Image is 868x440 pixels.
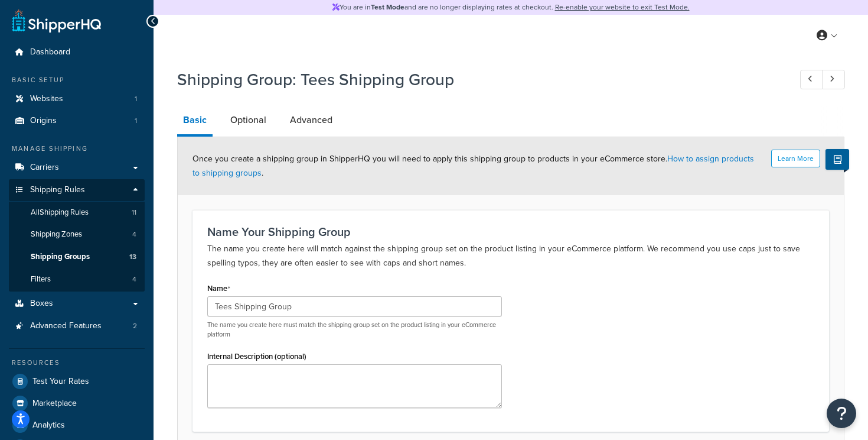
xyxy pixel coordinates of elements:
a: Boxes [9,293,145,315]
li: Origins [9,110,145,132]
a: Origins1 [9,110,145,132]
span: 2 [133,321,137,331]
span: 1 [135,94,137,104]
h1: Shipping Group: Tees Shipping Group [177,68,778,91]
a: Shipping Rules [9,179,145,201]
li: Filters [9,268,145,290]
span: Shipping Groups [31,252,90,262]
span: Filters [31,274,51,284]
a: Analytics [9,415,145,436]
li: Shipping Zones [9,224,145,245]
p: The name you create here must match the shipping group set on the product listing in your eCommer... [207,321,502,339]
a: Next Record [822,70,845,89]
button: Show Help Docs [825,149,849,170]
a: Dashboard [9,41,145,63]
span: Shipping Zones [31,229,82,240]
strong: Test Mode [371,2,404,12]
a: Shipping Groups13 [9,246,145,268]
span: Origins [30,116,57,126]
a: Optional [224,106,272,134]
a: Re-enable your website to exit Test Mode. [555,2,690,12]
h3: Name Your Shipping Group [207,225,814,238]
label: Internal Description (optional) [207,352,306,361]
span: Once you create a shipping group in ShipperHQ you will need to apply this shipping group to produ... [192,153,754,179]
li: Shipping Groups [9,246,145,268]
p: The name you create here will match against the shipping group set on the product listing in your... [207,242,814,270]
span: Advanced Features [30,321,102,331]
div: Resources [9,358,145,368]
label: Name [207,284,230,293]
span: Analytics [32,420,65,431]
a: Advanced [284,106,338,134]
li: Shipping Rules [9,179,145,292]
a: AllShipping Rules11 [9,202,145,224]
span: Boxes [30,299,53,309]
span: 11 [132,208,136,218]
a: Marketplace [9,393,145,414]
span: 4 [132,229,136,240]
button: Learn More [771,150,820,167]
a: Websites1 [9,88,145,110]
span: Carriers [30,163,59,173]
span: Shipping Rules [30,185,85,195]
span: 1 [135,116,137,126]
span: Dashboard [30,47,70,57]
span: Marketplace [32,399,77,409]
a: Shipping Zones4 [9,224,145,245]
span: 4 [132,274,136,284]
div: Basic Setup [9,75,145,85]
span: All Shipping Rules [31,208,89,218]
li: Advanced Features [9,315,145,337]
a: Carriers [9,157,145,179]
span: Test Your Rates [32,377,89,387]
span: Websites [30,94,63,104]
a: Filters4 [9,268,145,290]
a: Basic [177,106,213,137]
a: Previous Record [800,70,823,89]
div: Manage Shipping [9,144,145,154]
a: Advanced Features2 [9,315,145,337]
span: 13 [129,252,136,262]
button: Open Resource Center [827,399,856,428]
a: Test Your Rates [9,371,145,392]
